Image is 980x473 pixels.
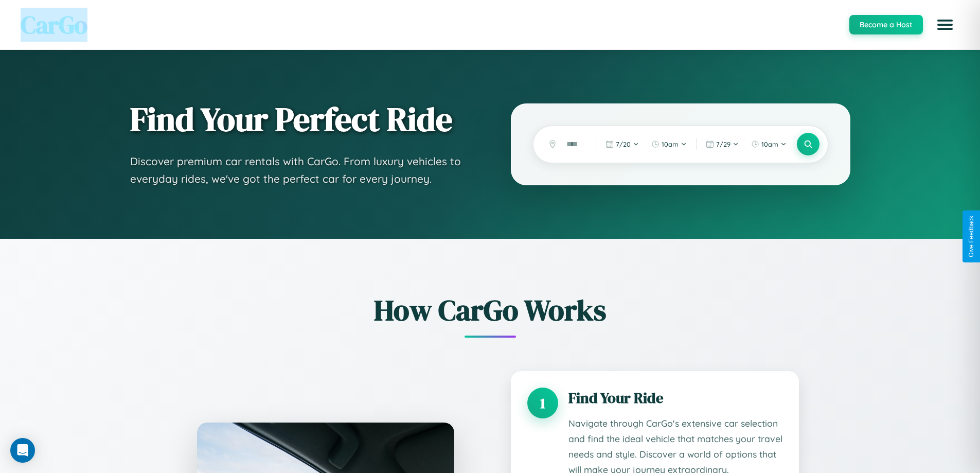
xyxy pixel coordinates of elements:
span: 10am [761,140,778,148]
div: Open Intercom Messenger [10,438,35,463]
span: 10am [662,140,679,148]
div: 1 [527,388,558,418]
button: Become a Host [849,15,923,34]
button: 7/29 [701,136,744,152]
h3: Find Your Ride [568,388,782,408]
span: 7 / 20 [616,140,631,148]
div: Give Feedback [968,216,975,257]
button: 7/20 [600,136,644,152]
button: 10am [746,136,792,152]
p: Discover premium car rentals with CarGo. From luxury vehicles to everyday rides, we've got the pe... [130,153,470,187]
span: 7 / 29 [716,140,730,148]
button: Open menu [931,10,959,39]
button: 10am [646,136,692,152]
h1: Find Your Perfect Ride [130,101,470,137]
span: CarGo [21,8,87,42]
h2: How CarGo Works [182,290,799,330]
